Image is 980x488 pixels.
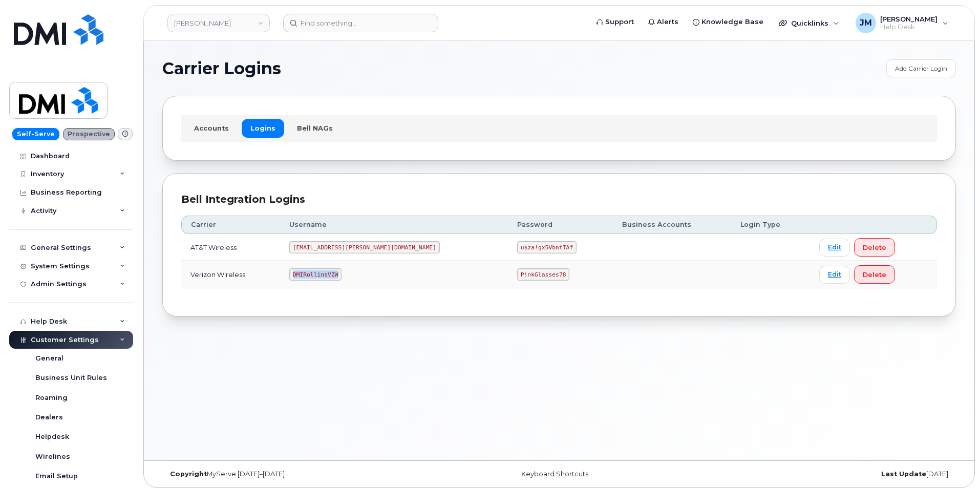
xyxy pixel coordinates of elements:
[819,239,850,257] a: Edit
[517,268,569,281] code: P!nkGlasses78
[162,470,427,478] div: MyServe [DATE]–[DATE]
[521,470,588,478] a: Keyboard Shortcuts
[863,243,886,252] span: Delete
[181,216,280,234] th: Carrier
[881,470,926,478] strong: Last Update
[886,59,956,77] a: Add Carrier Login
[517,241,577,253] code: u$za!gx5VbntTAf
[280,216,508,234] th: Username
[162,61,281,76] span: Carrier Logins
[181,192,937,207] div: Bell Integration Logins
[819,266,850,284] a: Edit
[185,119,238,137] a: Accounts
[854,238,895,257] button: Delete
[613,216,731,234] th: Business Accounts
[508,216,613,234] th: Password
[731,216,810,234] th: Login Type
[181,234,280,261] td: AT&T Wireless
[289,268,342,281] code: DMIRollinsVZW
[170,470,207,478] strong: Copyright
[863,270,886,280] span: Delete
[288,119,342,137] a: Bell NAGs
[691,470,956,478] div: [DATE]
[289,241,440,253] code: [EMAIL_ADDRESS][PERSON_NAME][DOMAIN_NAME]
[181,261,280,288] td: Verizon Wireless
[242,119,284,137] a: Logins
[854,265,895,284] button: Delete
